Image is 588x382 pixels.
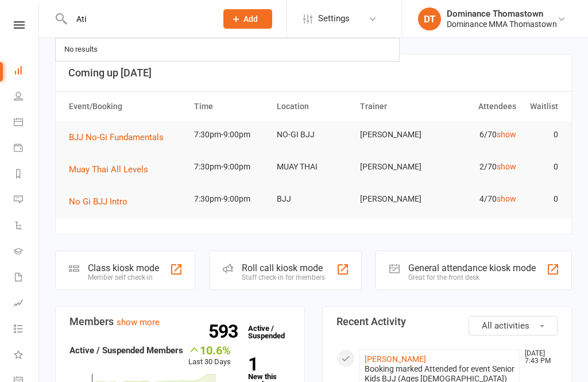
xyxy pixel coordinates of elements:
[69,163,156,176] button: Muay Thai All Levels
[117,317,160,327] a: show more
[68,11,208,27] input: Search...
[438,121,521,148] td: 6/70
[355,121,438,148] td: [PERSON_NAME]
[243,14,258,24] span: Add
[69,195,136,209] button: No Gi BJJ Intro
[497,130,516,139] a: show
[447,19,557,29] div: Dominance MMA Thomastown
[272,186,355,213] td: BJJ
[69,132,164,142] span: BJJ No-Gi Fundamentals
[497,162,516,171] a: show
[336,316,558,327] h3: Recent Activity
[365,354,426,364] a: [PERSON_NAME]
[482,321,529,331] span: All activities
[418,7,441,30] div: DT
[447,9,557,19] div: Dominance Thomastown
[69,196,127,207] span: No Gi BJJ Intro
[69,130,172,144] button: BJJ No-Gi Fundamentals
[408,273,536,281] div: Great for the front desk
[189,186,272,213] td: 7:30pm-9:00pm
[64,92,189,121] th: Event/Booking
[189,121,272,148] td: 7:30pm-9:00pm
[14,136,40,162] a: Payments
[61,41,101,58] div: No results
[519,350,557,365] time: [DATE] 7:43 PM
[188,344,231,368] div: Last 30 Days
[242,316,293,348] a: 593Active / Suspended
[242,273,325,281] div: Staff check-in for members
[14,343,40,369] a: What's New
[14,59,40,84] a: Dashboard
[408,263,536,273] div: General attendance kiosk mode
[355,92,438,121] th: Trainer
[189,153,272,180] td: 7:30pm-9:00pm
[272,92,355,121] th: Location
[242,263,325,273] div: Roll call kiosk mode
[68,67,559,79] h3: Coming up [DATE]
[88,273,159,281] div: Member self check-in
[189,92,272,121] th: Time
[521,153,563,180] td: 0
[14,110,40,136] a: Calendar
[521,92,563,121] th: Waitlist
[521,186,563,213] td: 0
[14,291,40,317] a: Assessments
[355,186,438,213] td: [PERSON_NAME]
[88,263,159,273] div: Class kiosk mode
[438,92,521,121] th: Attendees
[469,316,558,335] button: All activities
[69,345,183,356] strong: Active / Suspended Members
[497,194,516,203] a: show
[272,121,355,148] td: NO-GI BJJ
[272,153,355,180] td: MUAY THAI
[355,153,438,180] td: [PERSON_NAME]
[14,162,40,188] a: Reports
[69,164,148,175] span: Muay Thai All Levels
[188,344,231,356] div: 10.6%
[521,121,563,148] td: 0
[14,84,40,110] a: People
[438,153,521,180] td: 2/70
[69,316,291,327] h3: Members
[318,6,350,32] span: Settings
[248,356,286,373] strong: 1
[438,186,521,213] td: 4/70
[208,323,242,340] strong: 593
[223,9,272,29] button: Add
